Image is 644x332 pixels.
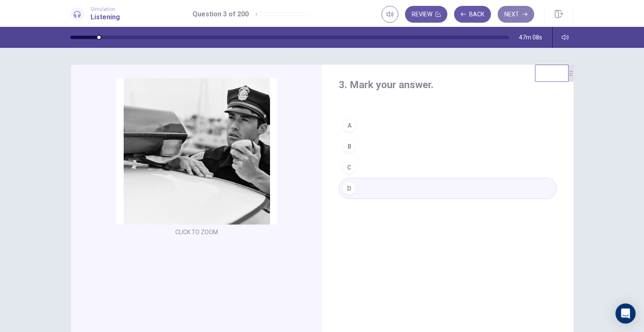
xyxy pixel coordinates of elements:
span: 47m 08s [519,34,542,41]
div: B [343,140,356,153]
div: Open Intercom Messenger [615,303,636,324]
button: Next [498,6,534,23]
h4: 3. Mark your answer. [339,78,557,91]
div: D [343,182,356,195]
div: A [343,119,356,132]
button: C [339,157,557,178]
button: Review [405,6,447,23]
button: Back [454,6,491,23]
button: A [339,115,557,136]
h1: Question 3 of 200 [192,9,249,19]
div: C [343,161,356,174]
button: D [339,178,557,199]
span: Simulation [91,6,120,12]
h1: Listening [91,12,120,22]
button: B [339,136,557,157]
